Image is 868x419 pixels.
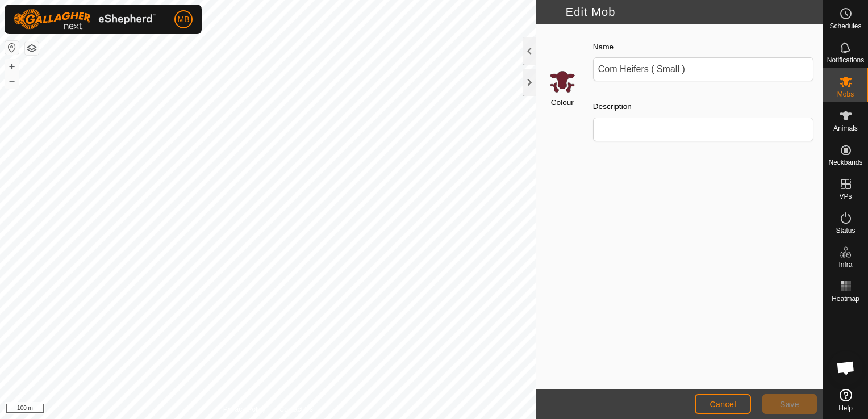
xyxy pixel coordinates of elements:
span: VPs [839,193,852,200]
span: Heatmap [832,295,859,302]
span: MB [178,14,190,26]
label: Name [593,41,614,53]
button: – [5,74,19,88]
button: Map Layers [25,41,39,55]
button: Reset Map [5,41,19,55]
span: Status [836,227,855,234]
span: Save [780,400,799,409]
button: Cancel [695,394,751,414]
div: Open chat [829,351,863,385]
button: Save [762,394,817,414]
span: Neckbands [828,159,862,166]
span: Animals [833,125,858,132]
span: Infra [838,261,852,268]
a: Privacy Policy [223,404,266,414]
span: Mobs [837,91,854,98]
a: Contact Us [279,404,313,414]
span: Cancel [710,400,736,409]
h2: Edit Mob [543,5,823,19]
a: Help [823,384,868,416]
label: Description [593,101,632,112]
span: Schedules [829,23,861,30]
span: Notifications [827,57,864,64]
label: Colour [551,97,574,108]
button: + [5,60,19,73]
span: Help [838,405,853,412]
img: Gallagher Logo [14,9,156,30]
